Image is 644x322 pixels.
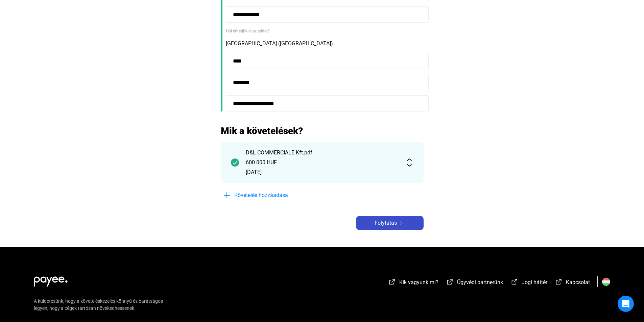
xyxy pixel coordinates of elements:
img: external-link-white [446,278,454,285]
div: Open Intercom Messenger [618,296,634,312]
img: arrow-right-white [397,221,405,225]
img: white-payee-white-dot.svg [34,273,68,287]
img: external-link-white [388,278,396,285]
img: external-link-white [510,278,519,285]
img: HU.svg [602,278,610,286]
img: checkmark-darker-green-circle [231,158,239,167]
img: plus-blue [223,191,231,199]
div: [DATE] [246,168,399,176]
button: plus-blueKövetelés hozzáadása [221,188,322,202]
span: Folytatás [375,219,397,227]
span: Kapcsolat [566,279,590,286]
span: Kik vagyunk mi? [399,279,438,286]
div: [GEOGRAPHIC_DATA] ([GEOGRAPHIC_DATA]) [226,40,424,48]
div: D&L COMMERCIALE Kft.pdf [246,149,399,157]
a: external-link-whiteÜgyvédi partnerünk [446,280,503,287]
span: Követelés hozzáadása [234,191,288,199]
div: 600 000 HUF [246,158,399,167]
a: external-link-whiteJogi háttér [510,280,547,287]
h2: Mik a követelések? [221,125,424,137]
span: Ügyvédi partnerünk [457,279,503,286]
span: Jogi háttér [522,279,547,286]
a: external-link-whiteKik vagyunk mi? [388,280,438,287]
a: external-link-whiteKapcsolat [555,280,590,287]
img: expand [405,158,413,167]
img: external-link-white [555,278,563,285]
button: Folytatásarrow-right-white [356,216,424,230]
div: Hol érhetjük el az adóst? [226,28,424,34]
